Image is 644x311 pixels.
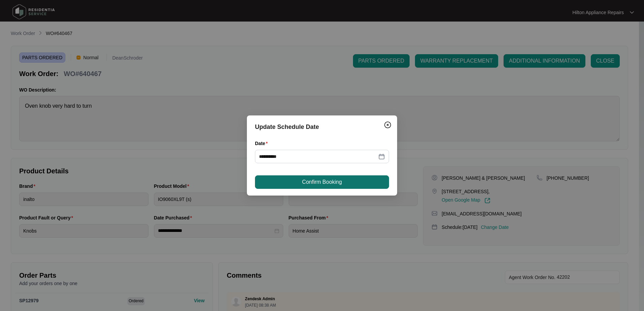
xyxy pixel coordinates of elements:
img: closeCircle [384,121,392,129]
div: Update Schedule Date [255,122,389,132]
input: Date [259,153,377,160]
button: Close [382,119,393,130]
label: Date [255,140,270,147]
button: Confirm Booking [255,175,389,189]
span: Confirm Booking [302,178,342,186]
